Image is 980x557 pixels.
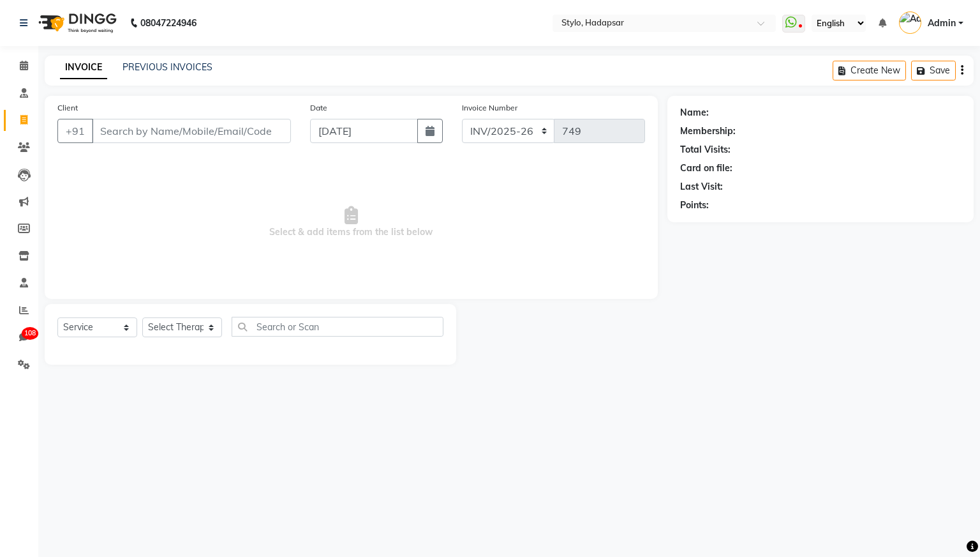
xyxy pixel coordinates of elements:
[57,119,93,143] button: +91
[57,102,78,114] label: Client
[680,125,736,138] div: Membership:
[928,17,956,30] span: Admin
[680,180,723,194] div: Last Visit:
[4,327,34,348] a: 108
[911,61,956,80] button: Save
[833,61,906,80] button: Create New
[33,5,120,41] img: logo
[462,102,517,114] label: Invoice Number
[122,61,212,73] a: PREVIOUS INVOICES
[92,119,291,143] input: Search by Name/Mobile/Email/Code
[680,106,709,119] div: Name:
[899,11,921,34] img: Admin
[22,327,38,340] span: 108
[60,56,107,79] a: INVOICE
[232,317,443,337] input: Search or Scan
[680,143,731,156] div: Total Visits:
[310,102,327,114] label: Date
[680,199,709,212] div: Points:
[57,158,645,286] span: Select & add items from the list below
[680,162,732,175] div: Card on file:
[140,5,197,41] b: 08047224946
